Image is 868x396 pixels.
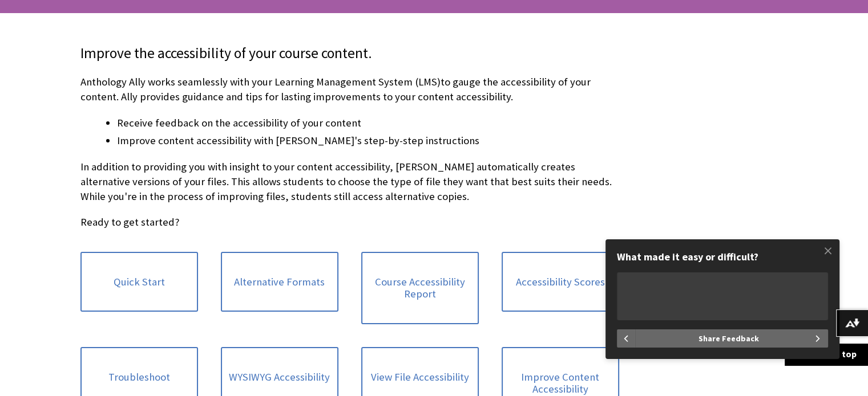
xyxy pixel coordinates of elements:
[80,160,619,205] p: In addition to providing you with insight to your content accessibility, [PERSON_NAME] automatica...
[221,252,338,312] a: Alternative Formats
[117,115,619,131] li: Receive feedback on the accessibility of your content
[80,215,619,230] p: Ready to get started?
[502,252,619,312] a: Accessibility Scores
[635,329,828,348] button: Share Feedback
[117,133,619,149] li: Improve content accessibility with [PERSON_NAME]'s step-by-step instructions
[80,75,619,104] p: Anthology Ally works seamlessly with your Learning Management System (LMS)to gauge the accessibil...
[699,329,759,348] span: Share Feedback
[617,251,828,263] div: What made it easy or difficult?
[617,272,828,320] textarea: What made it easy or difficult?
[80,252,198,312] a: Quick Start
[80,43,619,64] p: Improve the accessibility of your course content.
[361,252,479,324] a: Course Accessibility Report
